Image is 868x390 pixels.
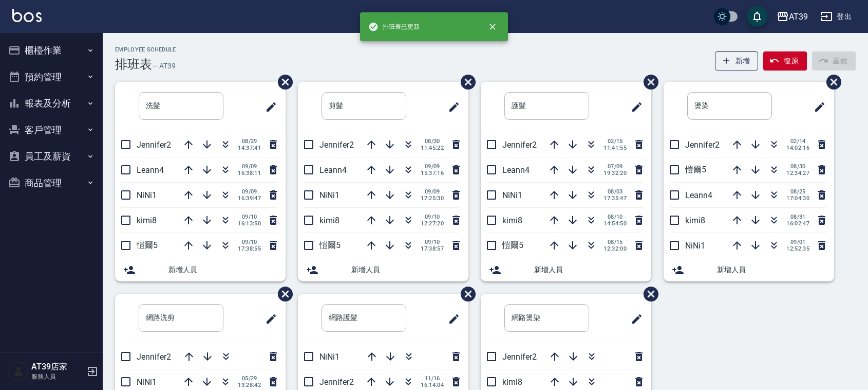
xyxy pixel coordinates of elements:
span: 刪除班表 [819,67,843,97]
span: Jennifer2 [502,352,537,362]
span: Jennifer2 [137,140,171,150]
span: 08/15 [603,239,627,245]
span: 09/01 [786,239,809,245]
span: kimi8 [137,216,157,225]
span: Leann4 [319,165,347,175]
button: 報表及分析 [4,90,99,117]
span: kimi8 [502,216,522,225]
span: 16:02:47 [786,220,809,227]
input: 排版標題 [322,92,406,120]
h6: — AT39 [152,61,176,72]
span: 09/09 [421,163,444,170]
button: AT39 [772,6,812,27]
span: 02/15 [603,138,627,145]
span: 14:54:50 [603,220,627,227]
button: 商品管理 [4,170,99,197]
span: 14:02:16 [786,145,809,151]
span: 刪除班表 [636,67,660,97]
span: 19:32:20 [603,170,627,176]
button: 預約管理 [4,64,99,91]
button: save [747,6,767,27]
span: 17:35:47 [603,195,627,202]
span: NiNi1 [137,377,157,387]
span: 16:39:47 [238,195,261,202]
span: NiNi1 [685,241,705,251]
span: NiNi1 [319,352,339,362]
span: 05/29 [238,375,261,382]
span: 02/14 [786,138,809,145]
span: 09/10 [238,239,261,245]
span: 刪除班表 [270,67,294,97]
p: 服務人員 [31,372,84,381]
span: 16:38:11 [238,170,261,176]
span: kimi8 [319,216,339,225]
span: 15:37:16 [421,170,444,176]
span: Leann4 [137,165,164,175]
span: Jennifer2 [685,140,720,150]
span: 09/10 [421,214,444,220]
input: 排版標題 [687,92,772,120]
span: 修改班表的標題 [259,307,277,331]
span: 09/10 [238,214,261,220]
span: 08/29 [238,138,261,145]
div: 新增人員 [298,258,468,281]
button: 櫃檯作業 [4,37,99,64]
span: 排班表已更新 [368,22,420,32]
span: 新增人員 [717,264,826,275]
div: 新增人員 [664,258,834,281]
button: 新增 [715,51,759,70]
button: 員工及薪資 [4,143,99,170]
span: 17:04:30 [786,195,809,202]
input: 排版標題 [504,304,589,332]
span: 08/31 [786,214,809,220]
img: Logo [12,9,42,22]
span: Jennifer2 [319,140,354,150]
input: 排版標題 [139,304,223,332]
span: 修改班表的標題 [442,95,460,119]
span: 修改班表的標題 [625,307,643,331]
button: close [481,15,504,38]
h5: AT39店家 [31,362,84,372]
span: 16:14:04 [421,382,444,388]
button: 復原 [763,51,807,70]
input: 排版標題 [139,92,223,120]
span: kimi8 [685,216,705,225]
span: 08/30 [421,138,444,145]
button: 客戶管理 [4,117,99,144]
span: 新增人員 [168,264,277,275]
span: Leann4 [502,165,530,175]
span: 愷爾5 [502,240,523,250]
span: 新增人員 [351,264,460,275]
div: AT39 [789,10,808,23]
span: 08/30 [786,163,809,170]
span: 修改班表的標題 [442,307,460,331]
span: Jennifer2 [319,377,354,387]
span: 修改班表的標題 [807,95,826,119]
img: Person [8,361,29,382]
span: 12:34:27 [786,170,809,176]
span: 12:32:00 [603,245,627,252]
span: 修改班表的標題 [625,95,643,119]
span: 刪除班表 [636,279,660,309]
span: 11:41:55 [603,145,627,151]
span: 08/03 [603,188,627,195]
span: 11:45:22 [421,145,444,151]
span: 17:38:57 [421,245,444,252]
span: 愷爾5 [137,240,158,250]
span: 修改班表的標題 [259,95,277,119]
span: 17:25:30 [421,195,444,202]
input: 排版標題 [504,92,589,120]
span: Jennifer2 [502,140,537,150]
span: 刪除班表 [453,279,477,309]
span: 刪除班表 [453,67,477,97]
span: 08/10 [603,214,627,220]
span: 17:38:55 [238,245,261,252]
div: 新增人員 [115,258,286,281]
span: 13:28:42 [238,382,261,388]
span: 11/16 [421,375,444,382]
span: 07/09 [603,163,627,170]
span: 12:52:35 [786,245,809,252]
div: 新增人員 [481,258,651,281]
span: 16:13:50 [238,220,261,227]
span: 09/09 [238,188,261,195]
